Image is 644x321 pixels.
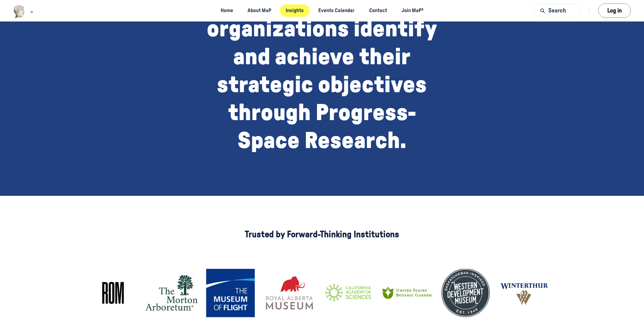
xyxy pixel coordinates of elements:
input: Enter email [75,40,146,55]
a: Insights [280,4,310,17]
a: About MaP [242,4,277,17]
button: Museums as Progress logo [13,4,35,19]
button: Send Me the Newsletter [150,40,230,55]
img: Museums as Progress logo [13,5,26,18]
a: Home [215,4,239,17]
input: Enter name [1,40,71,55]
span: Email [75,31,93,38]
button: Log in [598,3,631,18]
a: Events Calendar [313,4,361,17]
a: Contact [363,4,393,17]
button: Search [534,4,580,17]
span: Name [1,31,20,38]
h4: Trusted by Forward-Thinking Institutions [245,229,399,240]
a: Join MaP³ [396,4,429,17]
